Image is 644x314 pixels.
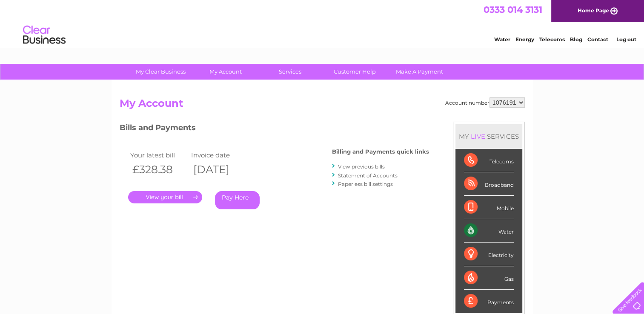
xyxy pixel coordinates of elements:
[190,64,260,80] a: My Account
[587,36,608,43] a: Contact
[484,4,542,15] a: 0333 014 3131
[494,36,510,43] a: Water
[464,219,514,243] div: Water
[120,122,429,137] h3: Bills and Payments
[464,172,514,196] div: Broadband
[469,132,487,140] div: LIVE
[255,64,325,80] a: Services
[464,149,514,172] div: Telecoms
[384,64,455,80] a: Make A Payment
[128,191,202,203] a: .
[455,124,522,148] div: MY SERVICES
[464,290,514,313] div: Payments
[215,191,260,209] a: Pay Here
[616,36,636,43] a: Log out
[332,148,429,155] h4: Billing and Payments quick links
[464,196,514,219] div: Mobile
[120,97,525,114] h2: My Account
[128,161,189,178] th: £328.38
[128,149,189,161] td: Your latest bill
[464,266,514,290] div: Gas
[445,97,525,108] div: Account number
[570,36,582,43] a: Blog
[338,163,385,170] a: View previous bills
[126,64,196,80] a: My Clear Business
[189,149,250,161] td: Invoice date
[515,36,534,43] a: Energy
[539,36,565,43] a: Telecoms
[189,161,250,178] th: [DATE]
[464,243,514,266] div: Electricity
[338,181,393,187] a: Paperless bill settings
[320,64,390,80] a: Customer Help
[338,172,398,179] a: Statement of Accounts
[23,22,66,48] img: logo.png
